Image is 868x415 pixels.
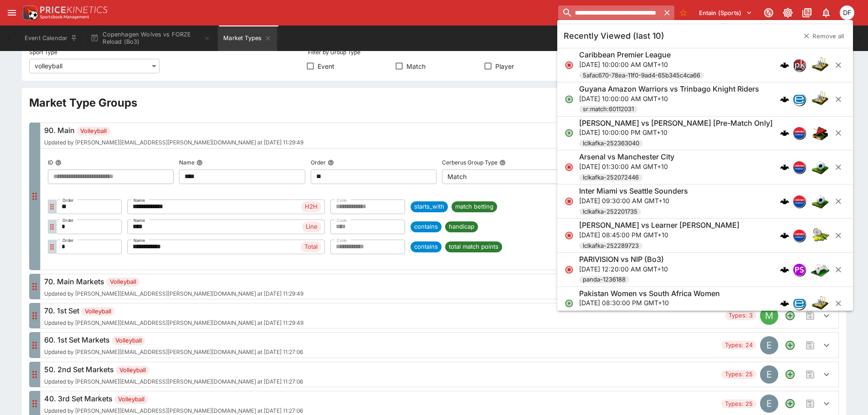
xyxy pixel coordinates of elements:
[811,261,829,279] img: esports.png
[793,195,806,208] div: lclkafka
[318,61,334,71] span: Event
[802,337,818,354] span: Save changes to the Market Type group
[196,159,203,166] button: Name
[802,366,818,383] span: Save changes to the Market Type group
[579,196,688,205] p: [DATE] 09:30:00 AM GMT+10
[811,56,829,74] img: cricket.png
[311,159,326,166] p: Order
[565,231,574,240] svg: Closed
[793,161,806,174] div: lclkafka
[62,236,74,246] label: Order
[579,298,720,307] p: [DATE] 08:30:00 PM GMT+10
[579,309,641,318] span: sr:match:63267287
[721,370,756,379] span: Types: 25
[721,400,756,409] span: Types: 25
[62,215,74,226] label: Order
[558,5,660,20] input: search
[780,61,789,70] div: cerberus
[780,265,789,274] img: logo-cerberus.svg
[134,215,145,226] label: Name
[811,90,829,108] img: cricket.png
[411,222,442,231] span: contains
[20,4,38,22] img: PriceKinetics Logo
[564,31,664,41] h5: Recently Viewed (last 10)
[337,236,347,246] label: Code
[780,95,789,104] img: logo-cerberus.svg
[579,207,641,216] span: lclkafka-252201735
[725,311,756,320] span: Types: 3
[793,264,805,276] img: pandascore.png
[780,299,789,308] div: cerberus
[29,59,159,73] div: volleyball
[44,349,303,355] span: Updated by [PERSON_NAME][EMAIL_ADDRESS][PERSON_NAME][DOMAIN_NAME] at [DATE] 11:27:06
[579,128,773,137] p: [DATE] 10:00:00 PM GMT+10
[782,337,798,354] button: Add a new Market type to the group
[579,173,642,182] span: lclkafka-252072446
[782,307,798,324] button: Add a new Market type to the group
[579,264,668,274] p: [DATE] 12:20:00 AM GMT+10
[793,297,805,309] img: betradar.png
[579,118,773,128] h6: [PERSON_NAME] vs [PERSON_NAME] [Pre-Match Only]
[179,159,195,166] p: Name
[452,202,497,211] span: match betting
[337,195,347,206] label: Code
[411,242,442,251] span: contains
[112,336,145,345] span: Volleyball
[811,294,829,313] img: cricket.png
[44,320,303,326] span: Updated by [PERSON_NAME][EMAIL_ADDRESS][PERSON_NAME][DOMAIN_NAME] at [DATE] 11:29:49
[802,307,818,324] span: Save changes to the Market Type group
[134,236,145,246] label: Name
[301,242,321,251] span: Total
[579,255,664,264] h6: PARIVISION vs NIP (Bo3)
[579,241,642,251] span: lclkafka-252289723
[29,48,57,56] p: Sport Type
[579,289,720,298] h6: Pakistan Women vs South Africa Women
[811,158,829,176] img: soccer.png
[44,139,303,146] span: Updated by [PERSON_NAME][EMAIL_ADDRESS][PERSON_NAME][DOMAIN_NAME] at [DATE] 11:29:49
[579,50,671,60] h6: Caribbean Premier League
[780,265,789,274] div: cerberus
[799,5,815,21] button: Documentation
[793,230,805,241] img: lclkafka.png
[579,139,643,148] span: lclkafka-252363040
[802,395,818,412] span: Save changes to the Market Type group
[116,366,149,375] span: Volleyball
[55,159,62,166] button: ID
[811,192,829,210] img: soccer.png
[565,128,574,138] svg: Open
[44,125,303,136] h6: 90. Main
[218,26,277,51] button: Market Types
[442,169,568,184] div: Match
[793,127,806,139] div: lclkafka
[760,395,778,413] div: EVENT
[44,364,303,375] h6: 50. 2nd Set Markets
[302,222,321,231] span: Line
[793,263,806,276] div: pandascore
[495,61,514,71] span: Player
[693,5,758,20] button: Select Tenant
[818,5,834,21] button: Notifications
[840,5,854,20] div: David Foster
[780,231,789,240] div: cerberus
[780,61,789,70] img: logo-cerberus.svg
[40,15,89,19] img: Sportsbook Management
[44,305,303,316] h6: 70. 1st Set
[798,29,849,43] button: Remove all
[579,84,759,94] h6: Guyana Amazon Warriors vs Trinbago Knight Riders
[676,5,691,20] button: No Bookmarks
[44,276,303,287] h6: 70. Main Markets
[793,127,805,139] img: lclkafka.png
[579,186,688,196] h6: Inter Miami vs Seattle Sounders
[565,265,574,274] svg: Closed
[721,341,756,350] span: Types: 24
[81,307,115,316] span: Volleyball
[780,197,789,206] div: cerberus
[780,5,796,21] button: Toggle light/dark mode
[48,159,53,166] p: ID
[793,297,806,310] div: betradar
[565,163,574,172] svg: Closed
[106,277,140,287] span: Volleyball
[44,334,303,345] h6: 60. 1st Set Markets
[77,127,110,136] span: Volleyball
[565,61,574,70] svg: Closed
